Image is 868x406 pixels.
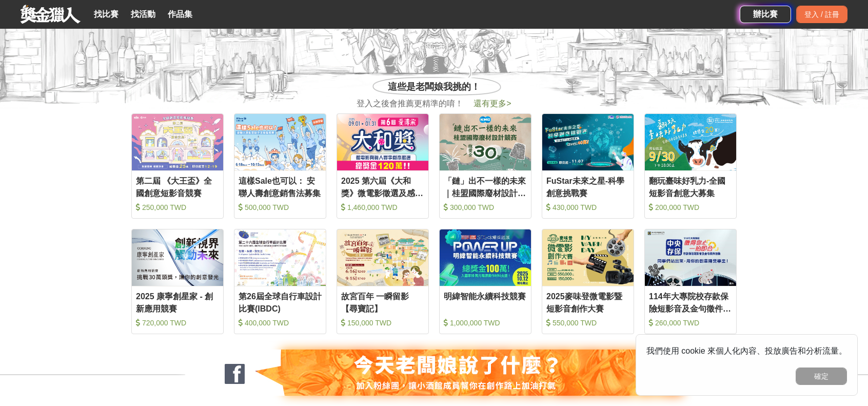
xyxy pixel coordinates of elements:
[239,175,322,198] div: 這樣Sale也可以： 安聯人壽創意銷售法募集
[337,113,429,219] a: Cover Image2025 第六屆《大和獎》微電影徵選及感人實事分享 1,460,000 TWD
[239,318,322,328] div: 400,000 TWD
[357,98,463,110] span: 登入之後會推薦更精準的唷！
[796,6,847,23] div: 登入 / 註冊
[646,346,847,355] span: 我們使用 cookie 來個人化內容、投放廣告和分析流量。
[796,368,847,385] button: 確定
[164,7,196,22] a: 作品集
[546,318,629,328] div: 550,000 TWD
[337,229,428,286] img: Cover Image
[645,114,736,170] img: Cover Image
[341,175,424,198] div: 2025 第六屆《大和獎》微電影徵選及感人實事分享
[546,291,629,314] div: 2025麥味登微電影暨短影音創作大賽
[132,114,223,170] img: Cover Image
[337,229,429,334] a: Cover Image故宮百年 一瞬留影【尋寶記】 150,000 TWD
[132,229,223,286] img: Cover Image
[131,229,224,334] a: Cover Image2025 康寧創星家 - 創新應用競賽 720,000 TWD
[234,113,326,219] a: Cover Image這樣Sale也可以： 安聯人壽創意銷售法募集 500,000 TWD
[474,99,511,108] span: 還有更多 >
[341,318,424,328] div: 150,000 TWD
[542,229,634,286] img: Cover Image
[649,318,732,328] div: 260,000 TWD
[542,229,634,334] a: Cover Image2025麥味登微電影暨短影音創作大賽 550,000 TWD
[136,291,219,314] div: 2025 康寧創星家 - 創新應用競賽
[234,229,326,334] a: Cover Image第26屆全球自行車設計比賽(IBDC) 400,000 TWD
[546,175,629,198] div: FuStar未來之星-科學創意挑戰賽
[546,202,629,212] div: 430,000 TWD
[542,114,634,170] img: Cover Image
[185,350,683,396] img: 127fc932-0e2d-47dc-a7d9-3a4a18f96856.jpg
[644,113,737,219] a: Cover Image翻玩臺味好乳力-全國短影音創意大募集 200,000 TWD
[234,114,326,170] img: Cover Image
[444,291,527,314] div: 明緯智能永續科技競賽
[649,291,732,314] div: 114年大專院校存款保險短影音及金句徵件活動
[444,318,527,328] div: 1,000,000 TWD
[649,202,732,212] div: 200,000 TWD
[439,229,531,334] a: Cover Image明緯智能永續科技競賽 1,000,000 TWD
[136,202,219,212] div: 250,000 TWD
[127,7,160,22] a: 找活動
[649,175,732,198] div: 翻玩臺味好乳力-全國短影音創意大募集
[341,202,424,212] div: 1,460,000 TWD
[645,229,736,286] img: Cover Image
[440,114,531,170] img: Cover Image
[474,99,511,108] a: 還有更多>
[239,291,322,314] div: 第26屆全球自行車設計比賽(IBDC)
[136,175,219,198] div: 第二屆 《大王盃》全國創意短影音競賽
[239,202,322,212] div: 500,000 TWD
[388,80,480,94] span: 這些是老闆娘我挑的！
[90,7,123,22] a: 找比賽
[644,229,737,334] a: Cover Image114年大專院校存款保險短影音及金句徵件活動 260,000 TWD
[740,6,791,23] a: 辦比賽
[341,291,424,314] div: 故宮百年 一瞬留影【尋寶記】
[444,175,527,198] div: 「鏈」出不一樣的未來｜桂盟國際廢材設計競賽
[337,114,428,170] img: Cover Image
[439,113,531,219] a: Cover Image「鏈」出不一樣的未來｜桂盟國際廢材設計競賽 300,000 TWD
[444,202,527,212] div: 300,000 TWD
[542,113,634,219] a: Cover ImageFuStar未來之星-科學創意挑戰賽 430,000 TWD
[234,229,326,286] img: Cover Image
[136,318,219,328] div: 720,000 TWD
[131,113,224,219] a: Cover Image第二屆 《大王盃》全國創意短影音競賽 250,000 TWD
[440,229,531,286] img: Cover Image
